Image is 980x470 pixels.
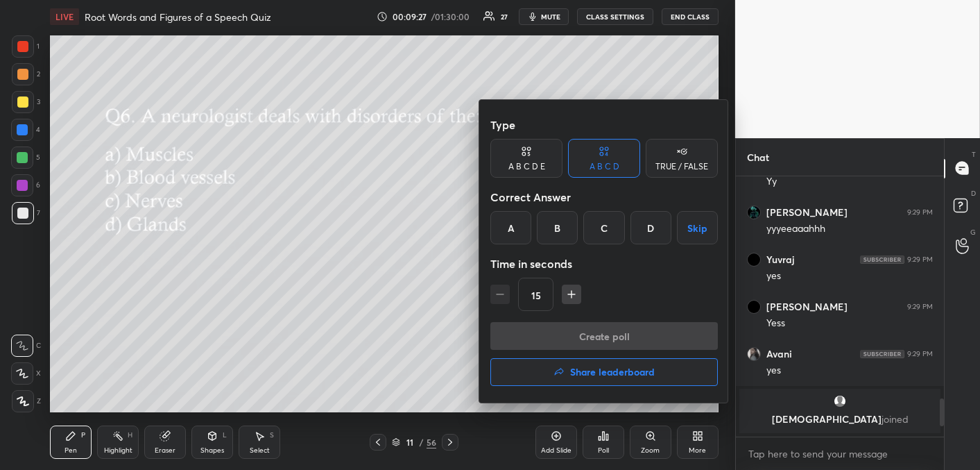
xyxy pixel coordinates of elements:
[630,211,671,244] div: D
[490,358,718,386] button: Share leaderboard
[537,211,578,244] div: B
[583,211,624,244] div: C
[490,183,718,211] div: Correct Answer
[655,162,708,171] div: TRUE / FALSE
[570,367,655,377] h4: Share leaderboard
[490,250,718,278] div: Time in seconds
[490,111,718,139] div: Type
[508,162,545,171] div: A B C D E
[590,162,619,171] div: A B C D
[677,211,718,244] button: Skip
[490,211,531,244] div: A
